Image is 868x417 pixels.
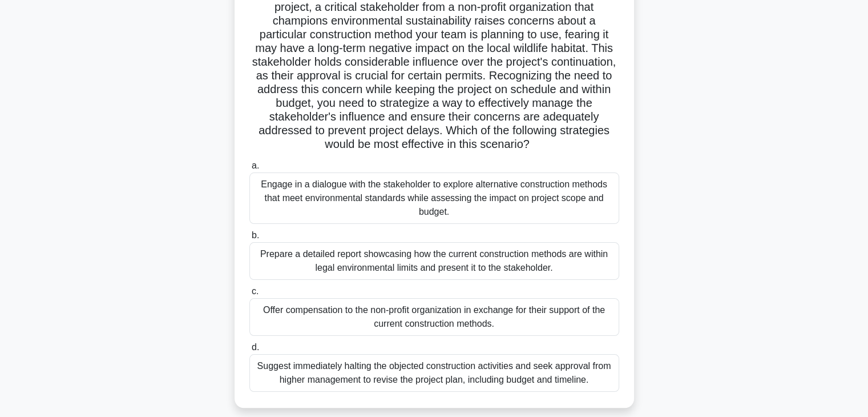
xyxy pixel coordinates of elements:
[252,342,259,352] span: d.
[252,286,259,296] span: c.
[249,242,619,280] div: Prepare a detailed report showcasing how the current construction methods are within legal enviro...
[249,298,619,336] div: Offer compensation to the non-profit organization in exchange for their support of the current co...
[252,161,259,170] span: a.
[249,173,619,224] div: Engage in a dialogue with the stakeholder to explore alternative construction methods that meet e...
[252,230,259,240] span: b.
[249,354,619,392] div: Suggest immediately halting the objected construction activities and seek approval from higher ma...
